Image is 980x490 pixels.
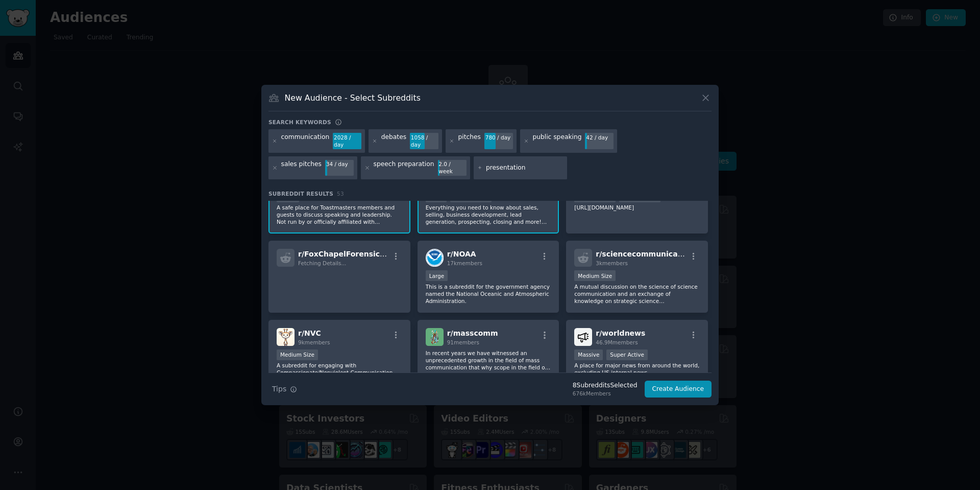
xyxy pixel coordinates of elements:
[426,328,444,346] img: masscomm
[486,164,563,173] input: New Keyword
[268,119,331,126] h3: Search keywords
[596,250,693,258] span: r/ sciencecommunication
[410,133,438,149] div: 1058 / day
[447,339,479,345] span: 91 members
[606,349,648,360] div: Super Active
[574,270,616,281] div: Medium Size
[573,381,638,390] div: 8 Subreddit s Selected
[438,160,467,176] div: 2.0 / week
[277,328,295,346] img: NVC
[447,329,498,337] span: r/ masscomm
[268,380,301,398] button: Tips
[268,190,333,197] span: Subreddit Results
[374,160,434,176] div: speech preparation
[281,133,330,149] div: communication
[277,362,402,383] p: A subreddit for engaging with Compassionate/Nonviolent Communication (NVC), whether you're here t...
[426,204,551,225] p: Everything you need to know about sales, selling, business development, lead generation, prospect...
[447,260,482,266] span: 17k members
[484,133,513,142] div: 780 / day
[574,283,700,305] p: A mutual discussion on the science of science communication and an exchange of knowledge on strat...
[574,204,700,211] p: [URL][DOMAIN_NAME]
[281,160,322,176] div: sales pitches
[298,260,346,266] span: Fetching Details...
[596,260,628,266] span: 3k members
[298,250,403,258] span: r/ FoxChapelForensicsMUN
[596,339,638,345] span: 46.9M members
[277,204,402,225] p: A safe place for Toastmasters members and guests to discuss speaking and leadership. Not run by o...
[458,133,481,149] div: pitches
[585,133,614,142] div: 42 / day
[426,283,551,305] p: This is a subreddit for the government agency named the National Oceanic and Atmospheric Administ...
[574,328,592,346] img: worldnews
[573,390,638,397] div: 676k Members
[447,250,476,258] span: r/ NOAA
[426,270,448,281] div: Large
[337,191,344,197] span: 53
[574,349,603,360] div: Massive
[426,349,551,371] p: In recent years we have witnessed an unprecedented growth in the field of mass communication that...
[532,133,581,149] div: public speaking
[426,249,444,267] img: NOAA
[272,384,286,394] span: Tips
[277,349,318,360] div: Medium Size
[325,160,354,169] div: 34 / day
[285,92,421,103] h3: New Audience - Select Subreddits
[381,133,406,149] div: debates
[333,133,361,149] div: 2028 / day
[298,329,321,337] span: r/ NVC
[574,362,700,376] p: A place for major news from around the world, excluding US-internal news.
[645,381,712,398] button: Create Audience
[298,339,330,345] span: 9k members
[596,329,645,337] span: r/ worldnews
